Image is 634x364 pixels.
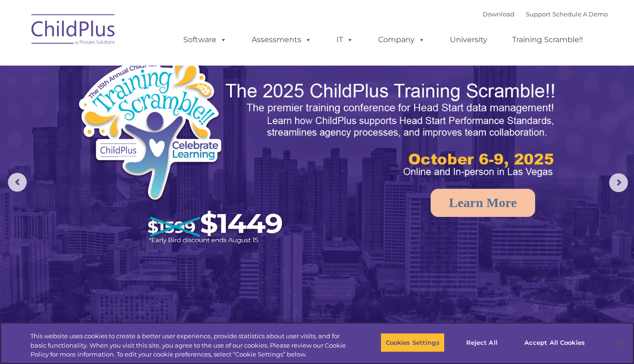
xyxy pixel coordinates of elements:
img: ChildPlus by Procare Solutions [27,7,120,54]
div: This website uses cookies to create a better user experience, provide statistics about user visit... [30,332,349,359]
a: Software [174,30,236,49]
a: Assessments [242,30,321,49]
button: Reject All [453,333,511,352]
button: Accept All Cookies [519,333,590,352]
a: IT [327,30,363,49]
a: Training Scramble!! [503,30,592,49]
a: University [440,30,497,49]
a: Learn More [431,189,535,217]
span: Last name [130,62,159,69]
span: Phone number [130,100,170,107]
a: Company [369,30,434,49]
button: Close [609,332,629,353]
a: Download [483,10,515,18]
a: Support [526,10,551,18]
font: | [483,10,608,18]
button: Cookies Settings [380,333,445,352]
a: Schedule A Demo [552,10,608,18]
